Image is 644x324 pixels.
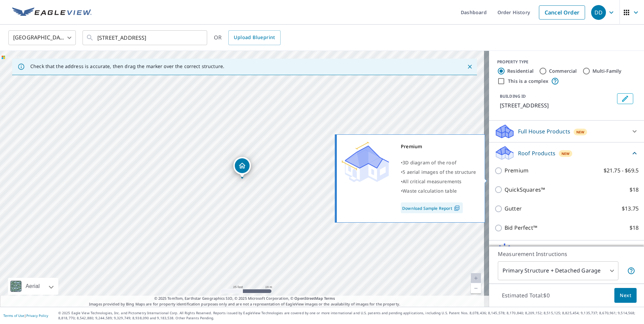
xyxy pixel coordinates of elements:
[154,296,335,301] span: © 2025 TomTom, Earthstar Geographics SIO, © 2025 Microsoft Corporation, ©
[539,5,585,20] a: Cancel Order
[518,127,570,135] p: Full House Products
[401,158,476,167] div: •
[30,63,224,69] p: Check that the address is accurate, then drag the marker over the correct structure.
[465,62,474,71] button: Close
[614,288,637,303] button: Next
[576,129,585,135] span: New
[549,68,577,74] label: Commercial
[500,101,614,109] p: [STREET_ADDRESS]
[630,186,639,194] p: $18
[497,59,636,65] div: PROPERTY TYPE
[3,313,24,318] a: Terms of Use
[620,291,631,300] span: Next
[622,204,639,213] p: $13.75
[8,278,58,295] div: Aerial
[3,314,48,318] p: |
[505,204,522,213] p: Gutter
[58,311,641,321] p: © 2025 Eagle View Technologies, Inc. and Pictometry International Corp. All Rights Reserved. Repo...
[471,283,481,293] a: Current Level 20, Zoom Out
[24,278,42,295] div: Aerial
[505,224,537,232] p: Bid Perfect™
[500,93,526,99] p: BUILDING ID
[591,5,606,20] div: DD
[494,123,639,139] div: Full House ProductsNew
[228,30,280,45] a: Upload Blueprint
[342,142,389,182] img: Premium
[294,296,323,301] a: OpenStreetMap
[494,145,639,161] div: Roof ProductsNew
[401,167,476,177] div: •
[401,202,463,213] a: Download Sample Report
[26,313,48,318] a: Privacy Policy
[505,186,545,194] p: QuickSquares™
[617,93,633,104] button: Edit building 1
[630,224,639,232] p: $18
[452,205,461,211] img: Pdf Icon
[402,178,461,185] span: All critical measurements
[496,288,555,303] p: Estimated Total: $0
[402,169,476,175] span: 5 aerial images of the structure
[604,166,639,175] p: $21.75 - $69.5
[508,78,548,85] label: This is a complex
[627,267,635,275] span: Your report will include the primary structure and a detached garage if one exists.
[561,151,570,156] span: New
[401,177,476,186] div: •
[402,159,456,166] span: 3D diagram of the roof
[592,68,622,74] label: Multi-Family
[233,157,251,178] div: Dropped pin, building 1, Residential property, 4579 Highway 44 E Shepherdsville, KY 40165
[401,142,476,151] div: Premium
[324,296,335,301] a: Terms
[471,273,481,283] a: Current Level 20, Zoom In Disabled
[505,166,528,175] p: Premium
[12,7,92,18] img: EV Logo
[401,186,476,196] div: •
[402,188,457,194] span: Waste calculation table
[494,243,639,259] div: Solar ProductsNew
[507,68,534,74] label: Residential
[214,30,281,45] div: OR
[518,149,555,157] p: Roof Products
[498,250,635,258] p: Measurement Instructions
[8,28,76,47] div: [GEOGRAPHIC_DATA]
[97,28,193,47] input: Search by address or latitude-longitude
[498,261,618,280] div: Primary Structure + Detached Garage
[234,33,275,42] span: Upload Blueprint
